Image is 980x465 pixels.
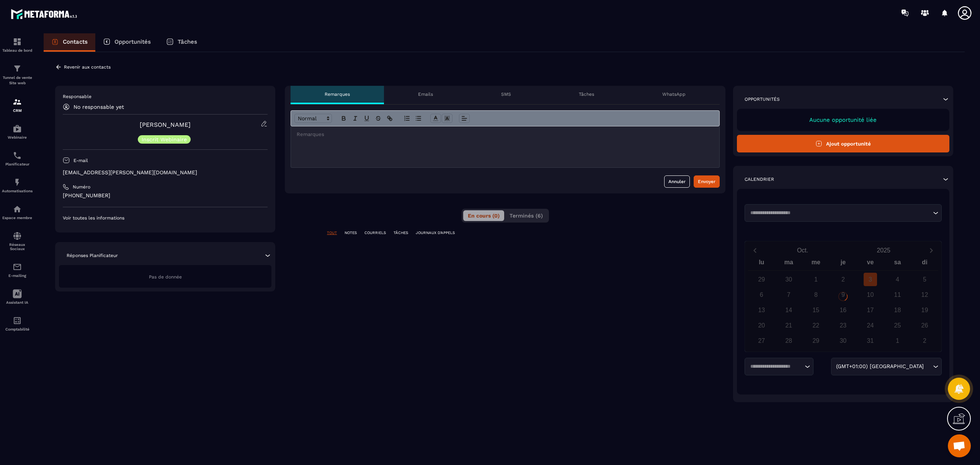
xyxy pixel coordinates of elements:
p: Voir toutes les informations [63,215,268,221]
p: E-mailing [2,273,33,278]
img: formation [13,97,22,106]
p: Calendrier [745,176,774,182]
p: Revenir aux contacts [64,64,111,70]
span: Pas de donnée [149,274,182,280]
p: Opportunités [114,38,151,45]
input: Search for option [748,363,803,370]
a: Contacts [44,33,95,52]
p: Tunnel de vente Site web [2,75,33,86]
div: Search for option [745,204,942,222]
p: Tableau de bord [2,48,33,52]
p: TÂCHES [394,230,408,236]
a: formationformationTableau de bord [2,31,33,58]
p: E-mail [73,157,88,164]
a: Assistant IA [2,283,33,310]
p: TOUT [327,230,337,236]
button: Envoyer [694,175,720,188]
p: Remarques [325,91,350,97]
a: formationformationCRM [2,92,33,118]
p: No responsable yet [73,104,124,110]
button: Terminés (6) [505,210,547,221]
p: Assistant IA [2,300,33,305]
a: emailemailE-mailing [2,257,33,283]
a: social-networksocial-networkRéseaux Sociaux [2,226,33,257]
p: [EMAIL_ADDRESS][PERSON_NAME][DOMAIN_NAME] [63,169,268,176]
p: SMS [501,91,511,97]
a: automationsautomationsEspace membre [2,199,33,226]
p: Inscrit Webinaire [142,137,187,142]
span: (GMT+01:00) [GEOGRAPHIC_DATA] [834,362,925,371]
p: Tâches [579,91,594,97]
p: Numéro [73,184,90,190]
img: logo [11,7,80,21]
img: automations [13,205,22,214]
p: CRM [2,108,33,113]
p: Automatisations [2,189,33,193]
p: Planificateur [2,162,33,166]
img: email [13,262,22,272]
img: automations [13,178,22,187]
button: En cours (0) [463,210,504,221]
a: formationformationTunnel de vente Site web [2,58,33,92]
img: automations [13,124,22,133]
div: Envoyer [698,178,715,185]
img: social-network [13,231,22,241]
a: Opportunités [95,33,158,52]
p: Tâches [178,38,197,45]
p: Comptabilité [2,327,33,331]
p: [PHONE_NUMBER] [63,192,268,199]
input: Search for option [925,362,931,371]
button: Annuler [664,175,690,188]
a: accountantaccountantComptabilité [2,310,33,337]
img: formation [13,64,22,73]
a: schedulerschedulerPlanificateur [2,145,33,172]
a: automationsautomationsAutomatisations [2,172,33,199]
p: Responsable [63,93,268,100]
img: scheduler [13,151,22,160]
img: formation [13,37,22,46]
input: Search for option [748,209,931,217]
p: Emails [418,91,433,97]
div: Ouvrir le chat [948,434,971,457]
a: [PERSON_NAME] [140,121,191,128]
p: Réseaux Sociaux [2,242,33,251]
a: automationsautomationsWebinaire [2,118,33,145]
p: JOURNAUX D'APPELS [416,230,455,236]
span: Terminés (6) [510,213,543,219]
img: accountant [13,316,22,325]
p: Réponses Planificateur [67,252,118,259]
div: Search for option [745,358,813,375]
p: Opportunités [745,96,780,102]
p: COURRIELS [364,230,386,236]
span: En cours (0) [468,213,500,219]
p: WhatsApp [662,91,686,97]
p: Webinaire [2,135,33,139]
a: Tâches [158,33,205,52]
p: Contacts [63,38,88,45]
button: Ajout opportunité [737,135,949,152]
div: Search for option [831,358,942,375]
p: NOTES [345,230,357,236]
p: Espace membre [2,216,33,220]
p: Aucune opportunité liée [745,116,942,123]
